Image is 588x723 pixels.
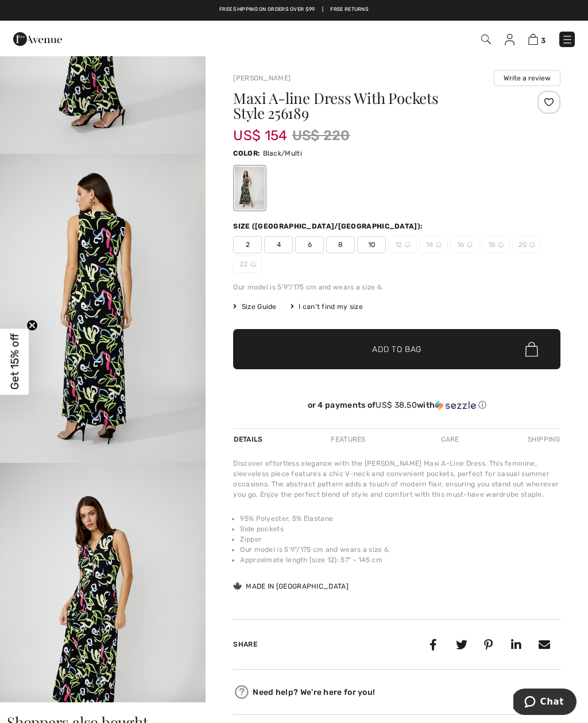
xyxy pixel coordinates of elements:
span: Black/Multi [263,149,302,157]
li: Side pockets [240,524,560,534]
span: Share [233,640,257,648]
span: 22 [233,256,262,273]
li: Approximate length (size 12): 57" - 145 cm [240,555,560,565]
span: 2 [233,236,262,253]
span: US$ 220 [292,125,350,146]
span: 6 [295,236,324,253]
img: ring-m.svg [498,242,504,248]
button: Close teaser [26,319,38,331]
span: Add to Bag [372,343,421,355]
div: Our model is 5'9"/175 cm and wears a size 6. [233,282,560,292]
iframe: Opens a widget where you can chat to one of our agents [513,689,577,717]
span: 8 [326,236,355,253]
button: Write a review [494,70,560,86]
a: 1ère Avenue [13,33,62,44]
img: ring-m.svg [405,242,411,248]
img: Bag.svg [525,342,538,357]
div: or 4 payments of with [233,400,560,411]
a: [PERSON_NAME] [233,74,291,82]
span: 14 [419,236,448,253]
div: Made in [GEOGRAPHIC_DATA] [233,581,349,591]
img: Menu [562,34,573,45]
li: Zipper [240,534,560,544]
span: Get 15% off [8,334,21,390]
div: Need help? We're here for you! [233,683,560,701]
div: Features [321,429,375,450]
img: 1ère Avenue [13,28,62,51]
li: 95% Polyester, 5% Elastane [240,513,560,524]
img: ring-m.svg [250,261,256,267]
span: | [322,6,323,14]
span: 12 [388,236,417,253]
img: ring-m.svg [529,242,535,248]
div: Shipping [525,429,560,450]
div: or 4 payments ofUS$ 38.50withSezzle Click to learn more about Sezzle [233,400,560,415]
h1: Maxi A-line Dress With Pockets Style 256189 [233,91,506,121]
div: Details [233,429,265,450]
a: Free Returns [330,6,369,14]
span: Size Guide [233,301,276,312]
span: 16 [450,236,479,253]
span: 3 [541,36,546,45]
a: Free shipping on orders over $99 [219,6,315,14]
img: ring-m.svg [467,242,473,248]
img: ring-m.svg [436,242,442,248]
div: Care [431,429,469,450]
span: US$ 38.50 [376,400,417,410]
a: 3 [528,32,546,46]
img: Shopping Bag [528,34,538,45]
div: Black/Multi [235,167,265,210]
span: US$ 154 [233,116,287,144]
img: My Info [505,34,514,45]
span: Color: [233,149,260,157]
span: 18 [481,236,510,253]
img: Sezzle [435,400,476,411]
span: 10 [357,236,386,253]
img: Search [481,34,491,44]
button: Add to Bag [233,329,560,369]
li: Our model is 5'9"/175 cm and wears a size 6. [240,544,560,555]
span: 4 [264,236,293,253]
div: I can't find my size [291,301,363,312]
div: Discover effortless elegance with the [PERSON_NAME] Maxi A-Line Dress. This feminine, sleeveless ... [233,458,560,500]
div: Size ([GEOGRAPHIC_DATA]/[GEOGRAPHIC_DATA]): [233,221,425,231]
span: 20 [512,236,541,253]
